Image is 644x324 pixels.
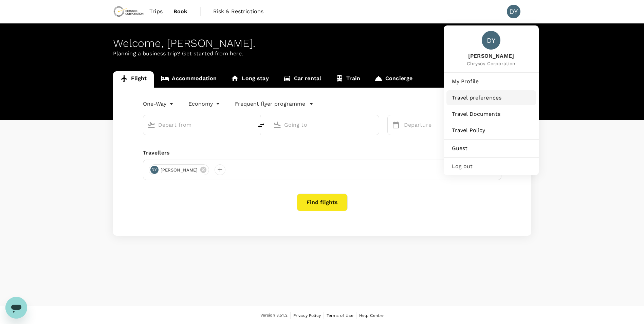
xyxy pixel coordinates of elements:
a: Train [328,71,367,88]
iframe: Button to launch messaging window [5,297,27,319]
input: Going to [284,120,365,130]
a: Help Centre [359,312,384,319]
button: Open [374,124,375,125]
span: Book [173,7,188,16]
a: Flight [113,71,154,88]
p: Departure [404,121,444,129]
span: Privacy Policy [293,313,321,318]
span: Travel Policy [452,126,531,134]
div: DY [482,31,500,50]
a: Accommodation [154,71,224,88]
a: Terms of Use [327,312,353,319]
div: DY [507,5,520,18]
span: Terms of Use [327,313,353,318]
button: delete [253,117,269,133]
img: Chrysos Corporation [113,4,144,19]
div: DY [150,166,159,174]
span: Risk & Restrictions [213,7,264,16]
div: One-Way [143,98,175,109]
div: DY[PERSON_NAME] [149,164,209,175]
span: Chrysos Corporation [467,60,516,67]
a: Long stay [224,71,276,88]
a: Car rental [276,71,329,88]
div: Travellers [143,149,501,157]
button: Open [248,124,250,125]
button: Frequent flyer programme [235,100,313,108]
span: Travel Documents [452,110,531,118]
input: Depart from [158,120,239,130]
button: Find flights [297,194,348,211]
a: My Profile [446,74,536,89]
div: Welcome , [PERSON_NAME] . [113,37,531,50]
a: Travel Documents [446,107,536,122]
span: Help Centre [359,313,384,318]
p: Planning a business trip? Get started from here. [113,50,531,58]
a: Concierge [367,71,420,88]
span: Trips [149,7,163,16]
span: Travel preferences [452,94,531,102]
a: Guest [446,141,536,156]
div: Economy [188,98,221,109]
span: My Profile [452,77,531,86]
span: [PERSON_NAME] [467,52,516,60]
p: Frequent flyer programme [235,100,305,108]
span: Log out [452,162,531,170]
div: Log out [446,159,536,174]
a: Travel preferences [446,90,536,105]
span: Guest [452,144,531,152]
a: Privacy Policy [293,312,321,319]
span: Version 3.51.2 [260,312,288,319]
a: Travel Policy [446,123,536,138]
span: [PERSON_NAME] [157,167,202,174]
